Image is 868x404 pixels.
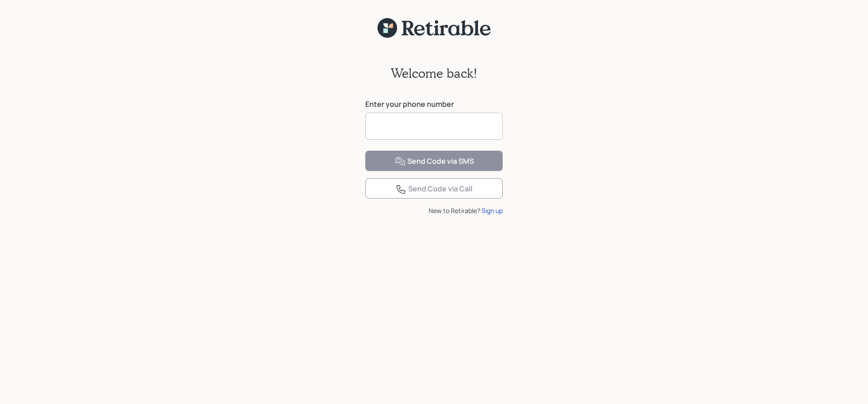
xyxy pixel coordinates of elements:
h2: Welcome back! [391,66,477,81]
button: Send Code via SMS [365,151,503,171]
div: Sign up [481,206,503,215]
div: Send Code via Call [396,184,472,195]
label: Enter your phone number [365,99,503,109]
div: Send Code via SMS [395,156,474,167]
div: New to Retirable? [365,206,503,215]
button: Send Code via Call [365,178,503,199]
